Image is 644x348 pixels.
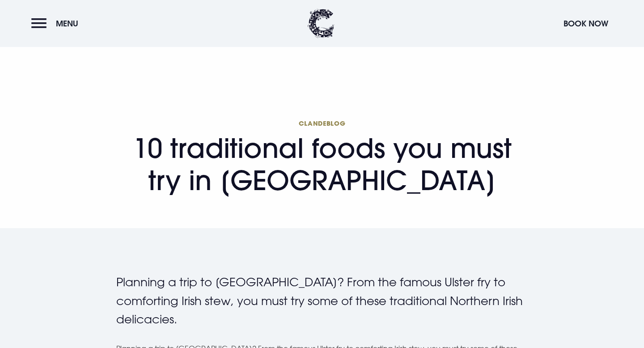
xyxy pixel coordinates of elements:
[559,14,613,33] button: Book Now
[116,119,528,196] h1: 10 traditional foods you must try in [GEOGRAPHIC_DATA]
[308,9,335,38] img: Clandeboye Lodge
[31,14,83,33] button: Menu
[116,273,528,329] p: Planning a trip to [GEOGRAPHIC_DATA]? From the famous Ulster fry to comforting Irish stew, you mu...
[56,18,78,29] span: Menu
[116,119,528,127] span: Clandeblog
